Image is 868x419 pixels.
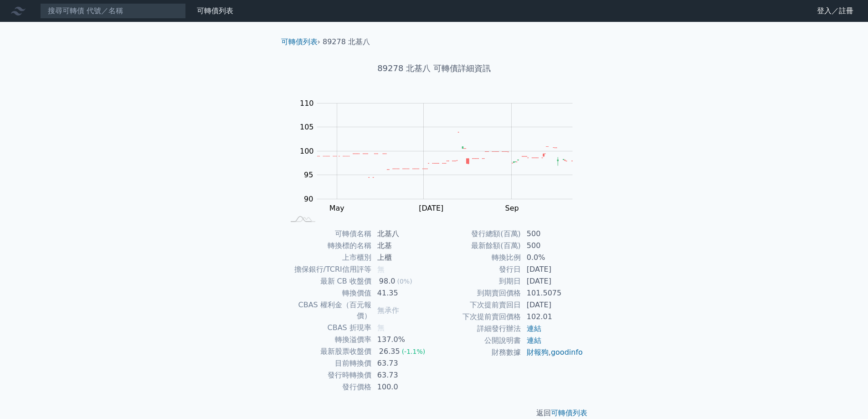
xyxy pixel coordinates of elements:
td: 最新 CB 收盤價 [285,275,372,287]
td: 63.73 [372,357,434,369]
td: 63.73 [372,369,434,381]
div: 26.35 [377,346,402,357]
a: 可轉債列表 [281,37,318,46]
a: 財報狗 [527,348,549,357]
td: 發行時轉換價 [285,369,372,381]
tspan: [DATE] [419,204,443,212]
td: 102.01 [521,311,584,323]
input: 搜尋可轉債 代號／名稱 [40,3,186,19]
a: 連結 [527,336,541,345]
td: 發行價格 [285,381,372,393]
td: CBAS 權利金（百元報價） [285,299,372,322]
td: 上市櫃別 [285,252,372,264]
tspan: 105 [300,123,314,131]
td: 公開說明書 [434,335,521,347]
tspan: 100 [300,147,314,155]
td: , [521,347,584,358]
td: 0.0% [521,252,584,264]
li: › [281,36,320,47]
td: 詳細發行辦法 [434,323,521,335]
tspan: 95 [304,171,313,179]
td: 轉換價值 [285,287,372,299]
td: 轉換比例 [434,252,521,264]
td: 到期日 [434,275,521,287]
td: 轉換溢價率 [285,334,372,346]
td: [DATE] [521,264,584,275]
g: Chart [295,99,586,212]
tspan: 110 [300,99,314,108]
td: 到期賣回價格 [434,287,521,299]
td: 下次提前賣回日 [434,299,521,311]
tspan: May [329,204,344,212]
span: 無 [377,323,385,332]
span: (-1.1%) [402,348,426,355]
a: 可轉債列表 [197,6,233,15]
td: 最新餘額(百萬) [434,240,521,252]
td: 500 [521,240,584,252]
p: 返回 [274,408,595,419]
td: [DATE] [521,275,584,287]
td: 上櫃 [372,252,434,264]
td: 發行總額(百萬) [434,228,521,240]
span: (0%) [397,278,412,285]
td: 137.0% [372,334,434,346]
td: 100.0 [372,381,434,393]
td: 發行日 [434,264,521,275]
td: CBAS 折現率 [285,322,372,334]
td: 擔保銀行/TCRI信用評等 [285,264,372,275]
td: 下次提前賣回價格 [434,311,521,323]
td: 北基八 [372,228,434,240]
h1: 89278 北基八 可轉債詳細資訊 [274,62,595,75]
td: 500 [521,228,584,240]
td: 41.35 [372,287,434,299]
span: 無承作 [377,306,399,315]
a: 連結 [527,324,541,333]
tspan: Sep [505,204,519,212]
a: goodinfo [551,348,583,357]
td: 101.5075 [521,287,584,299]
td: 最新股票收盤價 [285,346,372,357]
a: 登入／註冊 [810,4,861,18]
td: 可轉債名稱 [285,228,372,240]
td: 轉換標的名稱 [285,240,372,252]
div: 98.0 [377,276,397,287]
tspan: 90 [304,195,313,203]
td: 目前轉換價 [285,357,372,369]
td: [DATE] [521,299,584,311]
span: 無 [377,265,385,274]
a: 可轉債列表 [551,409,587,417]
td: 北基 [372,240,434,252]
li: 89278 北基八 [323,36,370,47]
td: 財務數據 [434,347,521,358]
